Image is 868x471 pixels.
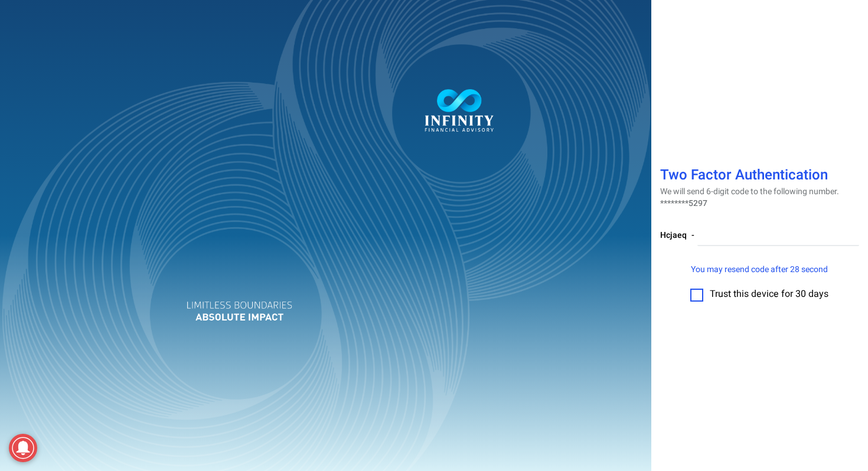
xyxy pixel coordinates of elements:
[660,168,860,186] h1: Two Factor Authentication
[691,229,694,241] span: -
[710,287,828,301] span: Trust this device for 30 days
[660,185,839,198] span: We will send 6-digit code to the following number.
[691,263,828,276] span: You may resend code after 28 second
[660,229,687,241] span: Hcjaeq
